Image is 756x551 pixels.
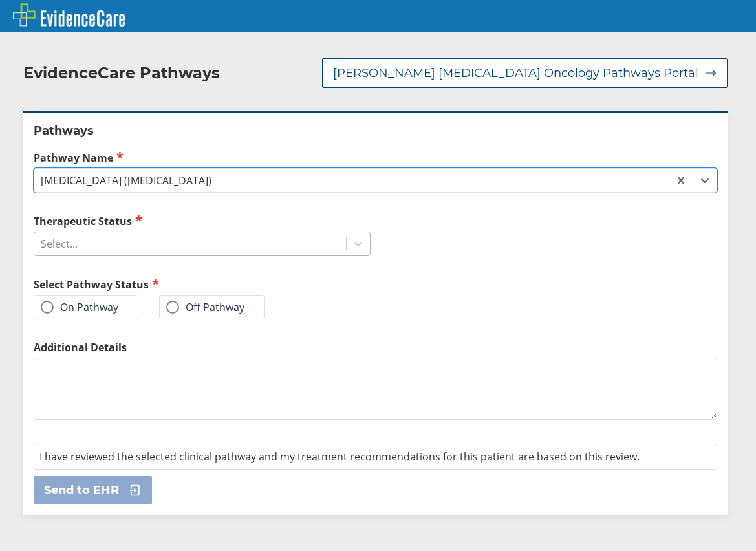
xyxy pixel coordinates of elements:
label: Off Pathway [166,301,244,314]
label: Therapeutic Status [34,213,371,228]
div: Select... [41,237,78,251]
label: On Pathway [41,301,118,314]
span: [PERSON_NAME] [MEDICAL_DATA] Oncology Pathways Portal [333,65,698,81]
label: Additional Details [34,340,717,354]
label: Pathway Name [34,150,717,165]
h2: EvidenceCare Pathways [23,63,220,83]
h2: Select Pathway Status [34,277,371,292]
span: Send to EHR [44,482,119,498]
div: [MEDICAL_DATA] ([MEDICAL_DATA]) [41,173,211,188]
img: EvidenceCare [13,3,125,27]
span: I have reviewed the selected clinical pathway and my treatment recommendations for this patient a... [39,449,640,464]
h2: Pathways [34,123,717,138]
button: Send to EHR [34,476,152,504]
button: [PERSON_NAME] [MEDICAL_DATA] Oncology Pathways Portal [322,58,728,88]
